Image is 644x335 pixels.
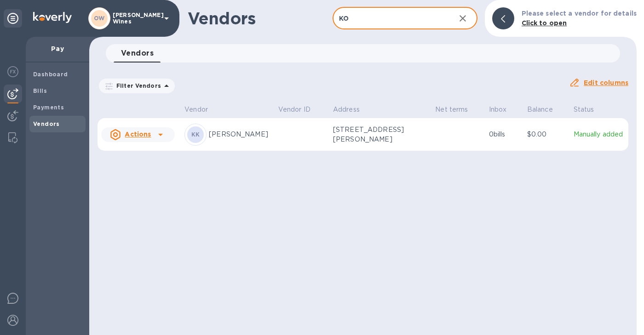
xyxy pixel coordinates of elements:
[94,15,105,22] b: OW
[184,105,220,114] span: Vendor
[278,105,322,114] span: Vendor ID
[209,130,270,139] p: [PERSON_NAME]
[522,19,567,27] b: Click to open
[527,105,565,114] span: Balance
[33,87,47,94] b: Bills
[33,12,72,23] img: Logo
[33,71,68,78] b: Dashboard
[489,105,519,114] span: Inbox
[333,125,425,144] p: [STREET_ADDRESS][PERSON_NAME]
[191,131,200,138] b: KK
[584,79,628,86] u: Edit columns
[489,105,507,114] p: Inbox
[333,105,360,114] p: Address
[125,131,151,138] u: Actions
[184,105,208,114] p: Vendor
[7,66,18,77] img: Foreign exchange
[188,9,333,28] h1: Vendors
[121,47,154,60] span: Vendors
[574,105,594,114] p: Status
[33,120,60,127] b: Vendors
[33,104,64,111] b: Payments
[33,44,82,53] p: Pay
[527,105,553,114] p: Balance
[435,105,468,114] p: Net terms
[4,9,22,28] div: Unpin categories
[489,130,520,139] p: 0 bills
[113,82,161,90] p: Filter Vendors
[113,12,159,25] p: [PERSON_NAME] Wines
[435,105,480,114] span: Net terms
[527,130,566,139] p: $0.00
[278,105,310,114] p: Vendor ID
[574,130,625,139] p: Manually added
[333,105,372,114] span: Address
[522,10,637,17] b: Please select a vendor for details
